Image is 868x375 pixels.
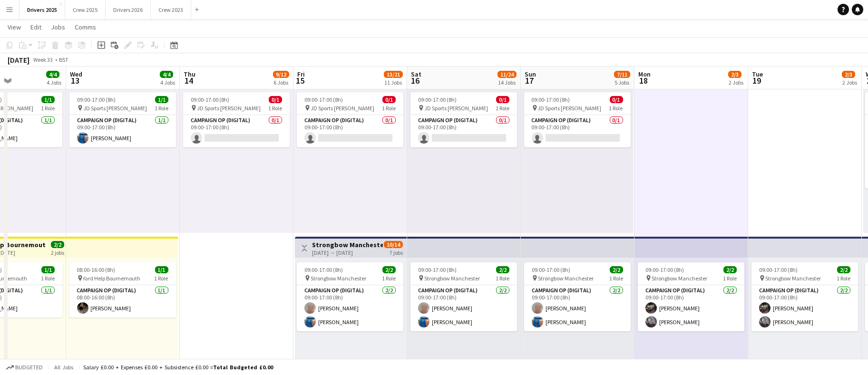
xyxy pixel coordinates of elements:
[83,364,273,371] div: Salary £0.00 + Expenses £0.00 + Subsistence £0.00 =
[384,71,403,78] span: 13/21
[59,56,68,63] div: BST
[268,105,282,112] span: 1 Role
[69,92,176,147] div: 09:00-17:00 (8h)1/1 JD Sports [PERSON_NAME]1 RoleCampaign Op (Digital)1/109:00-17:00 (8h)[PERSON_...
[75,23,96,31] span: Comms
[751,285,858,331] app-card-role: Campaign Op (Digital)2/209:00-17:00 (8h)[PERSON_NAME][PERSON_NAME]
[410,115,517,147] app-card-role: Campaign Op (Digital)0/109:00-17:00 (8h)
[297,92,403,147] app-job-card: 09:00-17:00 (8h)0/1 JD Sports [PERSON_NAME]1 RoleCampaign Op (Digital)0/109:00-17:00 (8h)
[5,362,44,373] button: Budgeted
[728,71,741,78] span: 2/3
[191,96,229,103] span: 09:00-17:00 (8h)
[524,92,631,147] app-job-card: 09:00-17:00 (8h)0/1 JD Sports [PERSON_NAME]1 RoleCampaign Op (Digital)0/109:00-17:00 (8h)
[297,70,305,78] span: Fri
[296,75,305,86] span: 15
[410,262,517,331] app-job-card: 09:00-17:00 (8h)2/2 Strongbow Manchester1 RoleCampaign Op (Digital)2/209:00-17:00 (8h)[PERSON_NAM...
[609,105,623,112] span: 1 Role
[524,262,631,331] app-job-card: 09:00-17:00 (8h)2/2 Strongbow Manchester1 RoleCampaign Op (Digital)2/209:00-17:00 (8h)[PERSON_NAM...
[41,96,55,103] span: 1/1
[525,70,536,78] span: Sun
[304,96,343,103] span: 09:00-17:00 (8h)
[312,240,383,249] h3: Strongbow Manchester
[610,96,623,103] span: 0/1
[69,285,176,317] app-card-role: Campaign Op (Digital)1/108:00-16:00 (8h)[PERSON_NAME]
[4,21,25,33] a: View
[51,23,65,31] span: Jobs
[765,275,821,282] span: Strongbow Manchester
[410,75,421,86] span: 16
[751,75,763,86] span: 19
[538,105,602,112] span: JD Sports [PERSON_NAME]
[418,96,457,103] span: 09:00-17:00 (8h)
[609,275,623,282] span: 1 Role
[723,266,737,273] span: 2/2
[312,249,383,256] div: [DATE] → [DATE]
[30,23,41,31] span: Edit
[155,96,168,103] span: 1/1
[311,105,374,112] span: JD Sports [PERSON_NAME]
[524,285,631,331] app-card-role: Campaign Op (Digital)2/209:00-17:00 (8h)[PERSON_NAME][PERSON_NAME]
[382,266,396,273] span: 2/2
[269,96,282,103] span: 0/1
[15,364,43,371] span: Budgeted
[645,266,684,273] span: 09:00-17:00 (8h)
[382,275,396,282] span: 1 Role
[297,262,403,331] app-job-card: 09:00-17:00 (8h)2/2 Strongbow Manchester1 RoleCampaign Op (Digital)2/209:00-17:00 (8h)[PERSON_NAM...
[68,75,82,86] span: 13
[729,79,743,86] div: 2 Jobs
[837,275,850,282] span: 1 Role
[532,96,570,103] span: 09:00-17:00 (8h)
[496,266,509,273] span: 2/2
[65,0,106,19] button: Crew 2025
[524,115,631,147] app-card-role: Campaign Op (Digital)0/109:00-17:00 (8h)
[382,96,396,103] span: 0/1
[69,262,176,317] app-job-card: 08:00-16:00 (8h)1/1 Yard Help Bournemouth1 RoleCampaign Op (Digital)1/108:00-16:00 (8h)[PERSON_NAME]
[46,71,59,78] span: 4/4
[410,92,517,147] div: 09:00-17:00 (8h)0/1 JD Sports [PERSON_NAME]1 RoleCampaign Op (Digital)0/109:00-17:00 (8h)
[384,241,403,248] span: 10/14
[8,55,29,65] div: [DATE]
[297,285,403,331] app-card-role: Campaign Op (Digital)2/209:00-17:00 (8h)[PERSON_NAME][PERSON_NAME]
[155,105,168,112] span: 1 Role
[70,70,82,78] span: Wed
[538,275,594,282] span: Strongbow Manchester
[155,266,168,273] span: 1/1
[197,105,261,112] span: JD Sports [PERSON_NAME]
[842,71,855,78] span: 2/3
[83,275,141,282] span: Yard Help Bournemouth
[41,275,55,282] span: 1 Role
[51,241,64,248] span: 2/2
[723,275,737,282] span: 1 Role
[614,71,630,78] span: 7/11
[47,79,61,86] div: 4 Jobs
[213,364,273,371] span: Total Budgeted £0.00
[311,275,366,282] span: Strongbow Manchester
[51,248,64,256] div: 2 jobs
[496,275,509,282] span: 1 Role
[151,0,191,19] button: Crew 2023
[160,79,175,86] div: 4 Jobs
[297,115,403,147] app-card-role: Campaign Op (Digital)0/109:00-17:00 (8h)
[751,262,858,331] app-job-card: 09:00-17:00 (8h)2/2 Strongbow Manchester1 RoleCampaign Op (Digital)2/209:00-17:00 (8h)[PERSON_NAM...
[411,70,421,78] span: Sat
[273,71,289,78] span: 9/12
[273,79,289,86] div: 6 Jobs
[77,266,116,273] span: 08:00-16:00 (8h)
[8,23,21,31] span: View
[498,79,516,86] div: 14 Jobs
[638,285,744,331] app-card-role: Campaign Op (Digital)2/209:00-17:00 (8h)[PERSON_NAME][PERSON_NAME]
[496,96,509,103] span: 0/1
[652,275,707,282] span: Strongbow Manchester
[183,115,290,147] app-card-role: Campaign Op (Digital)0/109:00-17:00 (8h)
[182,75,195,86] span: 14
[523,75,536,86] span: 17
[837,266,850,273] span: 2/2
[752,70,763,78] span: Tue
[614,79,630,86] div: 5 Jobs
[638,262,744,331] div: 09:00-17:00 (8h)2/2 Strongbow Manchester1 RoleCampaign Op (Digital)2/209:00-17:00 (8h)[PERSON_NAM...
